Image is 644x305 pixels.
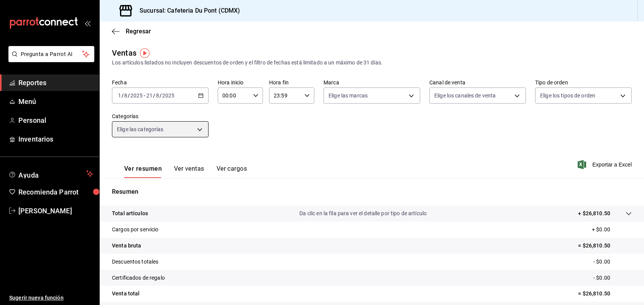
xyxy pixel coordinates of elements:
input: -- [156,92,159,99]
span: Sugerir nueva función [9,294,93,302]
span: Recomienda Parrot [18,187,93,197]
label: Canal de venta [429,80,526,85]
button: Ver resumen [124,165,162,178]
div: Ventas [112,47,136,59]
p: Cargos por servicio [112,226,159,234]
input: -- [124,92,128,99]
p: + $0.00 [592,226,632,234]
span: Ayuda [18,169,83,178]
span: Elige las marcas [329,92,368,99]
label: Marca [324,80,420,85]
span: Elige los tipos de orden [540,92,595,99]
p: = $26,810.50 [578,242,632,250]
div: navigation tabs [124,165,247,178]
span: Inventarios [18,134,93,144]
span: / [122,92,124,99]
button: Ver cargos [217,165,247,178]
h3: Sucursal: Cafeteria Du Pont (CDMX) [133,6,240,15]
span: Elige los canales de venta [434,92,496,99]
p: Total artículos [112,209,148,218]
label: Tipo de orden [535,80,632,85]
input: ---- [162,92,175,99]
p: Venta total [112,290,140,298]
button: Exportar a Excel [579,160,632,169]
label: Hora inicio [218,80,263,85]
p: Resumen [112,187,632,196]
span: Menú [18,96,93,107]
p: - $0.00 [593,258,632,266]
label: Fecha [112,80,209,85]
span: Elige las categorías [117,125,164,133]
button: Pregunta a Parrot AI [8,46,94,62]
p: Da clic en la fila para ver el detalle por tipo de artículo [299,209,427,218]
span: - [144,92,145,99]
p: + $26,810.50 [578,209,610,218]
p: Descuentos totales [112,258,158,266]
span: / [159,92,162,99]
p: Venta bruta [112,242,141,250]
label: Hora fin [269,80,314,85]
button: Ver ventas [174,165,204,178]
input: -- [146,92,153,99]
span: [PERSON_NAME] [18,206,93,216]
input: ---- [130,92,143,99]
p: Certificados de regalo [112,274,165,282]
span: Regresar [126,28,151,35]
div: Los artículos listados no incluyen descuentos de orden y el filtro de fechas está limitado a un m... [112,59,632,67]
a: Pregunta a Parrot AI [5,56,94,64]
p: = $26,810.50 [578,290,632,298]
span: Personal [18,115,93,125]
span: Pregunta a Parrot AI [21,50,82,58]
span: / [128,92,130,99]
input: -- [118,92,122,99]
button: Regresar [112,28,151,35]
button: open_drawer_menu [84,20,90,26]
img: Tooltip marker [140,48,149,58]
label: Categorías [112,114,209,119]
span: Reportes [18,77,93,88]
span: / [153,92,155,99]
p: - $0.00 [593,274,632,282]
